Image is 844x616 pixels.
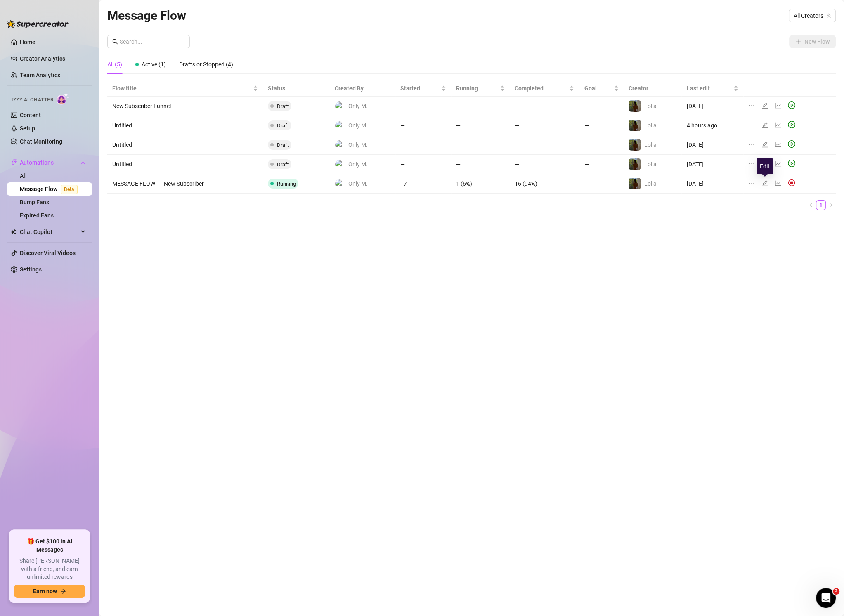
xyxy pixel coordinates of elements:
[107,174,263,194] td: MESSAGE FLOW 1 - New Subscriber
[748,102,755,109] span: ellipsis
[20,72,60,78] a: Team Analytics
[748,180,755,186] span: ellipsis
[775,180,781,186] span: line-chart
[20,125,35,132] a: Setup
[510,174,579,194] td: 16 (94%)
[748,122,755,128] span: ellipsis
[629,100,641,112] img: Lolla
[400,84,440,93] span: Started
[775,141,781,148] span: line-chart
[644,161,657,168] span: Lolla
[451,174,510,194] td: 1 (6%)
[348,140,368,149] span: Only M.
[107,155,263,174] td: Untitled
[806,200,816,210] li: Previous Page
[686,84,732,93] span: Last edit
[20,250,76,256] a: Discover Viral Videos
[277,142,289,148] span: Draft
[451,116,510,135] td: —
[57,93,69,105] img: AI Chatter
[277,181,296,187] span: Running
[61,185,78,194] span: Beta
[579,116,623,135] td: —
[107,116,263,135] td: Untitled
[120,37,185,46] input: Search...
[107,97,263,116] td: New Subscriber Funnel
[794,9,831,22] span: All Creators
[451,155,510,174] td: —
[335,179,345,189] img: Only Models
[681,116,743,135] td: 4 hours ago
[775,102,781,109] span: line-chart
[348,121,368,130] span: Only M.
[510,97,579,116] td: —
[451,97,510,116] td: —
[11,159,17,166] span: thunderbolt
[142,61,166,68] span: Active (1)
[775,160,781,167] span: line-chart
[112,84,251,93] span: Flow title
[510,116,579,135] td: —
[624,80,682,97] th: Creator
[7,20,69,28] img: logo-BBDzfeDw.svg
[348,160,368,169] span: Only M.
[11,229,16,235] img: Chat Copilot
[107,135,263,155] td: Untitled
[456,84,498,93] span: Running
[681,174,743,194] td: [DATE]
[20,112,41,118] a: Content
[681,97,743,116] td: [DATE]
[60,588,66,594] span: arrow-right
[681,80,743,97] th: Last edit
[20,266,42,273] a: Settings
[20,186,81,192] a: Message FlowBeta
[335,121,345,130] img: Only Models
[510,80,579,97] th: Completed
[277,161,289,168] span: Draft
[107,60,122,69] div: All (5)
[451,135,510,155] td: —
[816,201,825,210] a: 1
[515,84,567,93] span: Completed
[788,101,795,109] span: play-circle
[20,172,27,179] a: All
[761,180,768,186] span: edit
[335,160,345,169] img: Only Models
[20,138,62,145] a: Chat Monitoring
[826,200,836,210] button: right
[348,179,368,188] span: Only M.
[20,52,86,65] a: Creator Analytics
[826,200,836,210] li: Next Page
[107,6,186,25] article: Message Flow
[748,160,755,167] span: ellipsis
[788,121,795,128] span: play-circle
[579,155,623,174] td: —
[14,557,85,581] span: Share [PERSON_NAME] with a friend, and earn unlimited rewards
[644,142,657,148] span: Lolla
[20,212,54,219] a: Expired Fans
[644,103,657,109] span: Lolla
[112,39,118,45] span: search
[277,103,289,109] span: Draft
[510,155,579,174] td: —
[579,135,623,155] td: —
[629,139,641,151] img: Lolla
[33,588,57,595] span: Earn now
[629,120,641,131] img: Lolla
[788,140,795,148] span: play-circle
[395,80,451,97] th: Started
[761,122,768,128] span: edit
[348,101,368,111] span: Only M.
[263,80,330,97] th: Status
[761,102,768,109] span: edit
[335,140,345,150] img: Only Models
[826,13,831,18] span: team
[833,588,839,595] span: 2
[644,180,657,187] span: Lolla
[757,158,773,174] div: Edit
[395,97,451,116] td: —
[579,97,623,116] td: —
[828,203,833,208] span: right
[12,96,53,104] span: Izzy AI Chatter
[748,141,755,148] span: ellipsis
